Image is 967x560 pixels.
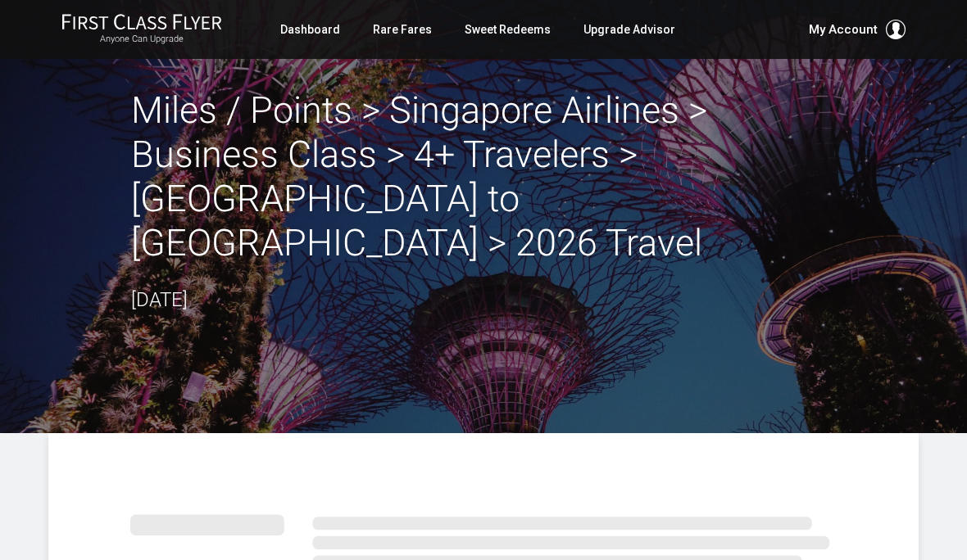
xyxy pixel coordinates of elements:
img: First Class Flyer [61,13,222,30]
button: My Account [809,20,906,39]
a: Upgrade Advisor [583,15,675,44]
small: Anyone Can Upgrade [61,34,222,45]
span: My Account [809,20,878,39]
a: Dashboard [280,15,340,44]
h2: Miles / Points > Singapore Airlines > Business Class > 4+ Travelers > [GEOGRAPHIC_DATA] to [GEOGR... [131,88,836,265]
a: First Class FlyerAnyone Can Upgrade [61,13,222,46]
time: [DATE] [131,288,188,311]
a: Rare Fares [373,15,432,44]
a: Sweet Redeems [465,15,551,44]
